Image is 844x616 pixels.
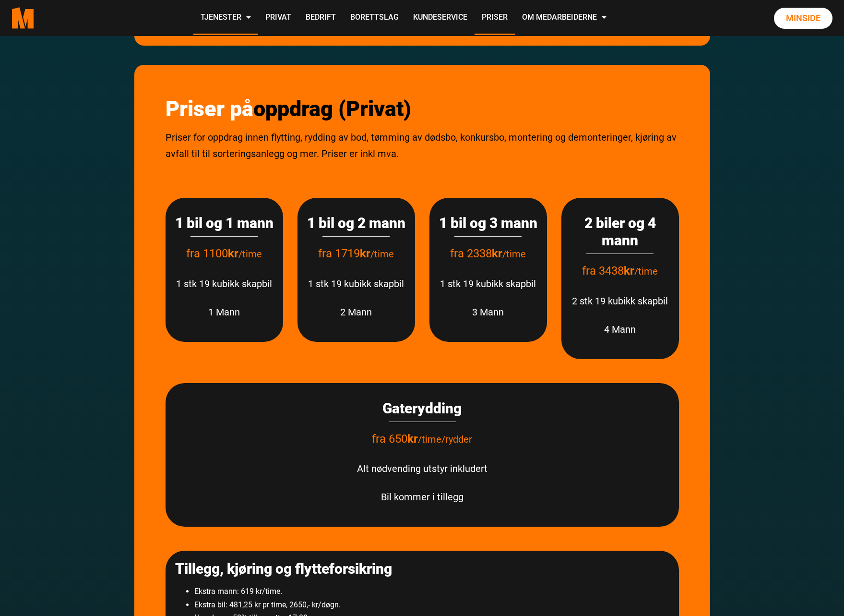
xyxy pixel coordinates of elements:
[492,247,502,260] strong: kr
[372,432,418,446] span: fra 650
[193,1,258,35] a: Tjenester
[175,489,669,505] p: Bil kommer i tillegg
[624,264,634,278] strong: kr
[418,434,472,445] span: /time/rydder
[475,1,515,35] a: Priser
[238,248,262,260] span: /time
[175,215,273,232] h3: 1 bil og 1 mann
[571,293,669,309] p: 2 stk 19 kubikk skapbil
[175,304,273,320] p: 1 Mann
[175,276,273,292] p: 1 stk 19 kubikk skapbil
[186,247,238,260] span: fra 1100
[343,1,406,35] a: Borettslag
[370,248,394,260] span: /time
[502,248,526,260] span: /time
[515,1,614,35] a: Om Medarbeiderne
[166,96,679,122] h2: Priser på
[258,1,298,35] a: Privat
[571,215,669,249] h3: 2 biler og 4 mann
[307,215,405,232] h3: 1 bil og 2 mann
[439,304,537,320] p: 3 Mann
[194,585,669,598] li: Ekstra mann: 619 kr/time.
[253,96,411,121] span: oppdrag (Privat)
[194,598,669,611] li: Ekstra bil: 481,25 kr pr time, 2650,- kr/døgn.
[228,247,238,260] strong: kr
[582,264,634,278] span: fra 3438
[175,400,669,417] h3: Gaterydding
[439,276,537,292] p: 1 stk 19 kubikk skapbil
[571,321,669,338] p: 4 Mann
[406,1,475,35] a: Kundeservice
[175,460,669,477] p: Alt nødvending utstyr inkludert
[298,1,343,35] a: Bedrift
[774,8,832,29] a: Minside
[360,247,370,260] strong: kr
[634,266,658,277] span: /time
[175,560,669,578] p: Tillegg, kjøring og flytteforsikring
[407,432,418,446] strong: kr
[166,132,677,159] span: Priser for oppdrag innen flytting, rydding av bod, tømming av dødsbo, konkursbo, montering og dem...
[318,247,370,260] span: fra 1719
[307,304,405,320] p: 2 Mann
[439,215,537,232] h3: 1 bil og 3 mann
[450,247,502,260] span: fra 2338
[307,276,405,292] p: 1 stk 19 kubikk skapbil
